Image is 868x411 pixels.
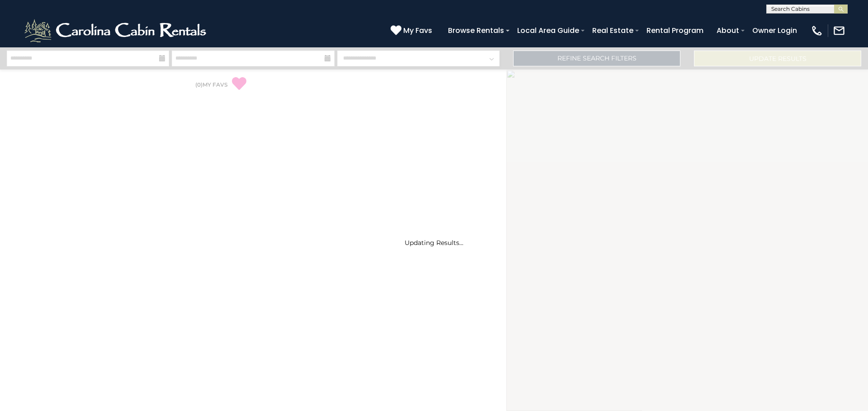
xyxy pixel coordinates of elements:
a: Rental Program [642,23,708,38]
a: About [712,23,744,38]
img: White-1-2.png [23,17,210,44]
span: My Favs [403,25,432,36]
a: Local Area Guide [513,23,584,38]
a: Owner Login [748,23,802,38]
a: My Favs [391,25,434,37]
img: mail-regular-white.png [833,24,845,37]
a: Real Estate [588,23,638,38]
a: Browse Rentals [443,23,509,38]
img: phone-regular-white.png [811,24,823,37]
